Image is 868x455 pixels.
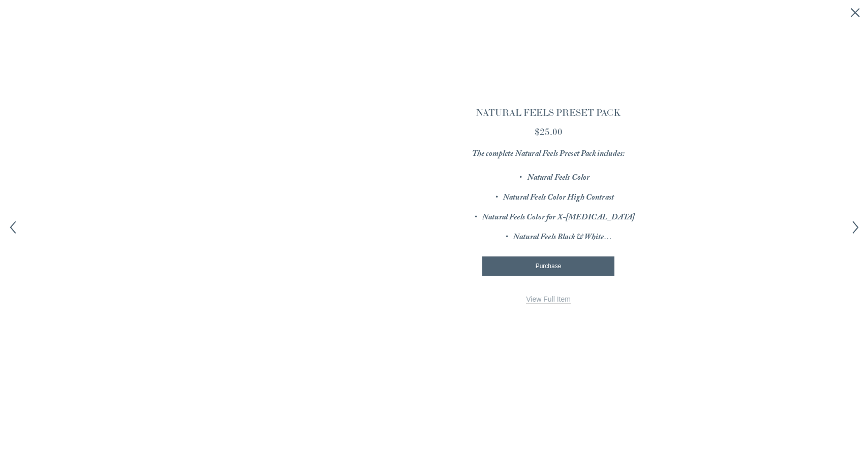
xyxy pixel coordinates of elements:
em: Natural Feels Color High Contrast [503,191,614,205]
h3: NATURAL FEELS PRESET PACK [459,107,638,119]
em: The complete Natural Feels Preset Pack includes: [472,148,625,161]
a: View Full Item [526,295,571,304]
button: Purchase [482,256,614,276]
div: Gallery [230,107,410,344]
div: $25.00 [459,125,638,139]
button: Previous item [7,221,19,234]
em: Natural Feels Color [528,172,590,185]
button: Close quick view [849,7,862,19]
div: Gallery thumbnails [230,291,410,299]
em: Natural Feels Black & White [513,231,612,245]
em: Natural Feels Color for X-[MEDICAL_DATA] [482,211,635,225]
button: Next item [849,221,862,234]
span: Purchase [536,263,562,270]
